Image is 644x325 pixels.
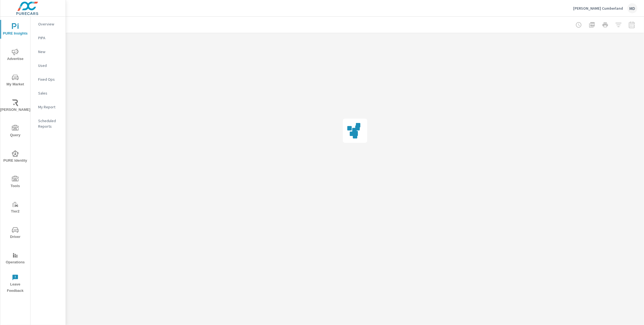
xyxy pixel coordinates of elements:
p: Overview [38,21,61,27]
div: Scheduled Reports [30,117,66,130]
p: Fixed Ops [38,77,61,82]
p: PIPA [38,35,61,41]
p: Sales [38,90,61,96]
span: Tools [2,176,29,189]
div: nav menu [0,17,30,296]
div: PIPA [30,34,66,42]
div: Overview [30,20,66,28]
span: [PERSON_NAME] [2,99,29,113]
span: Operations [2,252,29,266]
div: Fixed Ops [30,75,66,83]
div: Used [30,61,66,70]
span: Advertise [2,49,29,62]
span: PURE Identity [2,150,29,164]
span: My Market [2,74,29,88]
p: Scheduled Reports [38,118,61,129]
div: Sales [30,89,66,97]
div: MD [627,3,637,13]
p: My Report [38,104,61,110]
span: Query [2,125,29,138]
div: My Report [30,103,66,111]
p: New [38,49,61,54]
p: [PERSON_NAME] Cumberland [573,6,623,11]
span: Driver [2,227,29,240]
span: PURE Insights [2,23,29,37]
span: Tier2 [2,201,29,215]
div: New [30,48,66,56]
span: Leave Feedback [2,274,29,294]
p: Used [38,63,61,68]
